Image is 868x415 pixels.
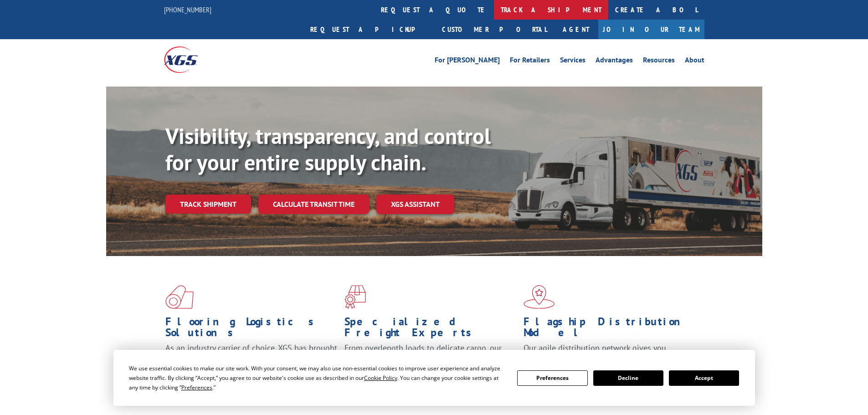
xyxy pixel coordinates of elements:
h1: Flagship Distribution Model [524,316,696,343]
h1: Flooring Logistics Solutions [165,316,338,343]
a: Join Our Team [598,20,704,39]
span: Our agile distribution network gives you nationwide inventory management on demand. [524,343,691,364]
span: Cookie Policy [364,374,397,382]
a: Advantages [596,56,633,67]
div: We use essential cookies to make our site work. With your consent, we may also use non-essential ... [129,364,506,392]
a: Request a pickup [303,20,435,39]
button: Preferences [517,370,587,386]
a: XGS ASSISTANT [376,195,454,214]
button: Accept [669,370,739,386]
img: xgs-icon-total-supply-chain-intelligence-red [165,285,194,309]
b: Visibility, transparency, and control for your entire supply chain. [165,122,491,176]
h1: Specialized Freight Experts [344,316,517,343]
a: Resources [643,56,675,67]
img: xgs-icon-focused-on-flooring-red [344,285,366,309]
a: Services [560,56,586,67]
div: Cookie Consent Prompt [113,350,755,406]
p: From overlength loads to delicate cargo, our experienced staff knows the best way to move your fr... [344,343,517,383]
span: As an industry carrier of choice, XGS has brought innovation and dedication to flooring logistics... [165,343,337,375]
a: [PHONE_NUMBER] [164,5,211,14]
a: Agent [554,20,598,39]
a: For Retailers [510,56,550,67]
span: Preferences [181,384,212,391]
a: For [PERSON_NAME] [435,56,500,67]
a: Customer Portal [435,20,554,39]
a: About [685,56,704,67]
button: Decline [593,370,663,386]
a: Calculate transit time [258,195,369,214]
img: xgs-icon-flagship-distribution-model-red [524,285,555,309]
a: Track shipment [165,195,251,214]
